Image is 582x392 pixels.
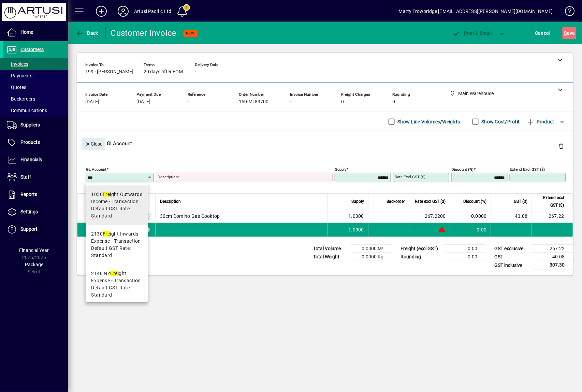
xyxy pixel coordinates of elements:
[86,225,148,265] mat-option: 2130 Freight Inwards
[85,99,99,105] span: [DATE]
[397,245,445,253] td: Freight (excl GST)
[449,27,495,39] button: Post & Email
[532,245,573,253] td: 267.22
[450,209,491,223] td: 0.0000
[7,73,32,78] span: Payments
[445,253,486,261] td: 0.00
[160,198,181,205] span: Description
[20,226,38,232] span: Support
[491,209,532,223] td: 40.08
[3,81,68,93] a: Quotes
[564,28,575,39] span: ave
[480,118,520,125] label: Show Cost/Profit
[534,27,552,39] button: Cancel
[20,192,37,197] span: Reports
[3,105,68,116] a: Communications
[335,167,346,172] mat-label: Supply
[20,122,40,127] span: Suppliers
[532,209,573,223] td: 267.22
[25,262,43,267] span: Package
[397,253,445,261] td: Rounding
[110,271,117,276] em: Fre
[341,99,344,105] span: 0
[3,186,68,203] a: Reports
[144,69,183,75] span: 20 days after EOM
[20,47,44,52] span: Customers
[3,70,68,81] a: Payments
[103,231,110,237] em: Fre
[3,24,68,41] a: Home
[68,27,106,39] app-page-header-button: Back
[395,175,425,179] mat-label: Rate excl GST ($)
[74,27,100,39] button: Back
[90,5,112,17] button: Add
[445,245,486,253] td: 0.00
[3,134,68,151] a: Products
[413,213,446,220] div: 267.2200
[351,253,392,261] td: 0.0000 Kg
[3,151,68,168] a: Financials
[290,99,291,105] span: -
[20,174,31,180] span: Staff
[86,185,148,225] mat-option: 1050 Freight Outwards
[514,198,528,205] span: GST ($)
[136,99,150,105] span: [DATE]
[415,198,446,205] span: Rate excl GST ($)
[392,99,395,105] span: 0
[85,138,103,150] span: Close
[75,30,98,36] span: Back
[510,167,545,172] mat-label: Extend excl GST ($)
[351,245,392,253] td: 0.0000 M³
[491,261,532,270] td: GST inclusive
[188,99,189,105] span: -
[91,238,141,245] span: Expense - Transaction
[103,192,110,197] em: Fre
[91,198,139,205] span: Income - Transaction
[195,69,196,75] span: -
[399,6,553,17] div: Marty Trowbridge [EMAIL_ADDRESS][PERSON_NAME][DOMAIN_NAME]
[77,131,573,156] div: Gl Account
[3,93,68,105] a: Backorders
[553,138,570,154] button: Delete
[532,253,573,261] td: 40.08
[7,85,26,90] span: Quotes
[91,191,142,198] div: 1050 ight Outwards
[134,6,171,17] div: Artusi Pacific Ltd
[310,245,351,253] td: Total Volume
[349,226,364,233] span: 1.0000
[396,118,460,125] label: Show Line Volumes/Weights
[3,117,68,134] a: Suppliers
[3,169,68,186] a: Staff
[82,138,105,150] button: Close
[20,139,40,145] span: Products
[491,245,532,253] td: GST exclusive
[86,265,148,304] mat-option: 2140 NZ Freight
[560,1,573,24] a: Knowledge Base
[564,30,567,36] span: S
[464,198,487,205] span: Discount (%)
[158,175,178,179] mat-label: Description
[553,143,570,149] app-page-header-button: Delete
[81,140,107,147] app-page-header-button: Close
[20,209,38,214] span: Settings
[464,30,467,36] span: P
[3,203,68,221] a: Settings
[532,261,573,270] td: 307.30
[160,213,220,220] span: 30cm Domino Gas Cooktop
[20,29,33,35] span: Home
[310,253,351,261] td: Total Weight
[7,96,35,102] span: Backorders
[452,30,492,36] span: ost & Email
[450,223,491,237] td: 0.00
[112,5,134,17] button: Profile
[349,213,364,220] span: 1.0000
[535,28,550,39] span: Cancel
[351,198,364,205] span: Supply
[111,28,177,39] div: Customer Invoice
[85,69,133,75] span: 199 - [PERSON_NAME]
[239,99,268,105] span: 150-MI 83700
[91,205,142,220] span: Default GST Rate: Standard
[91,245,142,259] span: Default GST Rate: Standard
[452,167,474,172] mat-label: Discount (%)
[491,253,532,261] td: GST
